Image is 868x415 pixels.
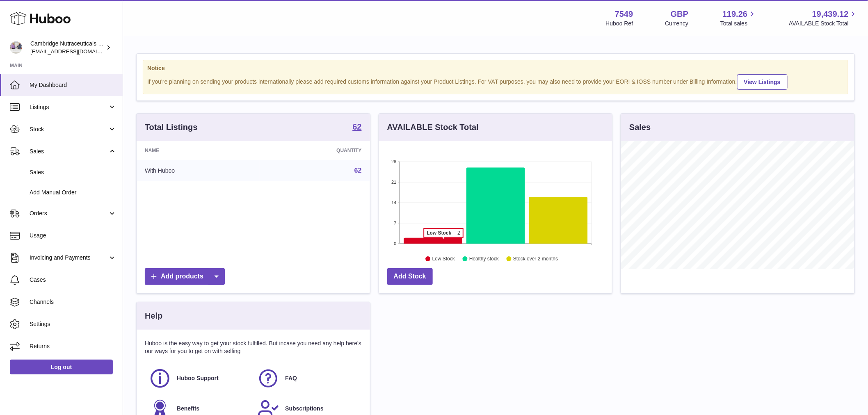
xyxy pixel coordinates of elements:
span: Cases [30,276,116,284]
span: Huboo Support [177,374,219,382]
a: 62 [352,123,361,132]
div: If you're planning on sending your products internationally please add required customs informati... [147,73,844,90]
tspan: 2 [457,230,460,236]
text: 0 [394,241,396,246]
span: 19,439.12 [812,9,849,20]
a: Add products [145,268,225,285]
p: Huboo is the easy way to get your stock fulfilled. But incase you need any help here's our ways f... [145,340,362,355]
th: Name [137,141,260,160]
h3: AVAILABLE Stock Total [387,122,479,133]
span: Returns [30,342,116,350]
img: qvc@camnutra.com [10,41,22,54]
span: 119.26 [722,9,747,20]
div: Currency [665,20,689,27]
text: 7 [394,221,396,226]
strong: GBP [671,9,688,20]
span: Settings [30,320,116,328]
a: FAQ [257,367,357,390]
a: 62 [354,167,362,174]
span: My Dashboard [30,81,116,89]
text: Stock over 2 months [513,256,558,262]
span: AVAILABLE Stock Total [789,20,858,27]
span: Channels [30,298,116,306]
span: [EMAIL_ADDRESS][DOMAIN_NAME] [30,48,121,55]
span: Usage [30,232,116,239]
h3: Total Listings [145,122,198,133]
a: 119.26 Total sales [720,9,757,27]
span: Sales [30,148,108,155]
span: Benefits [177,405,199,413]
text: Low Stock [432,256,455,262]
span: Stock [30,125,108,133]
a: View Listings [737,74,788,90]
tspan: Low Stock [427,230,451,236]
strong: 62 [352,123,361,131]
span: Sales [30,169,116,176]
td: With Huboo [137,160,260,181]
a: Add Stock [387,268,433,285]
h3: Help [145,310,162,322]
text: 14 [391,200,396,205]
span: Orders [30,210,108,217]
a: Log out [10,360,113,374]
a: 19,439.12 AVAILABLE Stock Total [789,9,858,27]
div: Cambridge Nutraceuticals Ltd [30,40,104,55]
text: 28 [391,159,396,164]
span: Total sales [720,20,757,27]
a: Huboo Support [149,367,249,390]
span: Subscriptions [285,405,323,413]
text: Healthy stock [469,256,499,262]
strong: Notice [147,64,844,72]
strong: 7549 [615,9,633,20]
th: Quantity [260,141,370,160]
span: Add Manual Order [30,189,116,196]
span: Listings [30,103,108,111]
text: 21 [391,180,396,185]
h3: Sales [629,122,651,133]
span: FAQ [285,374,297,382]
div: Huboo Ref [606,20,633,27]
span: Invoicing and Payments [30,254,108,262]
